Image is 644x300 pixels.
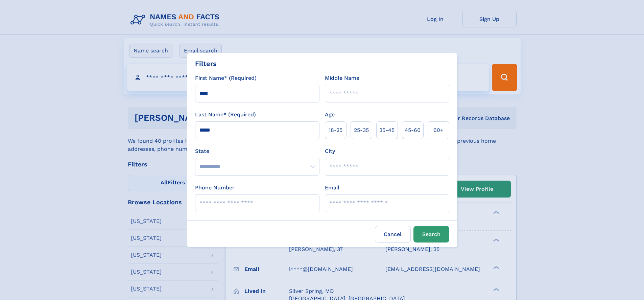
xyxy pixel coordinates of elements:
[325,111,335,119] label: Age
[405,126,421,134] span: 45‑60
[325,184,339,192] label: Email
[354,126,369,134] span: 25‑35
[195,74,257,82] label: First Name* (Required)
[195,59,217,69] div: Filters
[325,74,359,82] label: Middle Name
[433,126,444,134] span: 60+
[195,184,235,192] label: Phone Number
[195,147,319,155] label: State
[375,226,411,243] label: Cancel
[329,126,342,134] span: 18‑25
[379,126,395,134] span: 35‑45
[325,147,335,155] label: City
[413,226,449,243] button: Search
[195,111,256,119] label: Last Name* (Required)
